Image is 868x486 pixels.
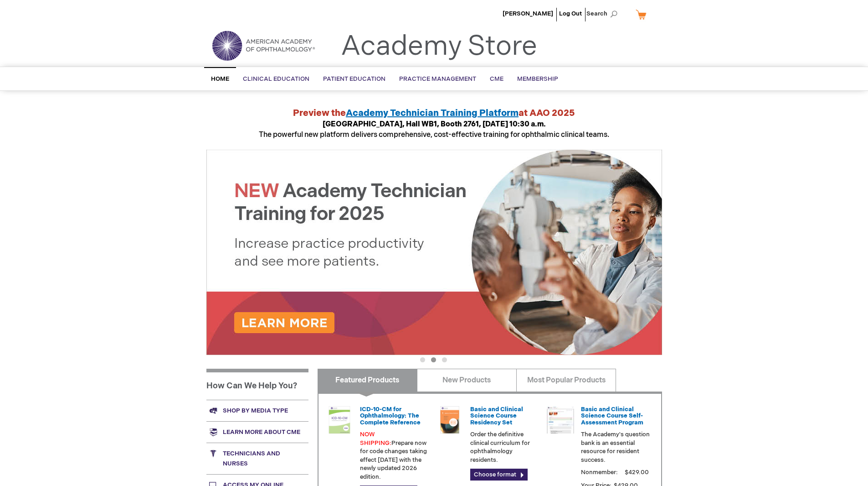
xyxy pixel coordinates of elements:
[318,369,417,392] a: Featured Products
[581,406,643,426] a: Basic and Clinical Science Course Self-Assessment Program
[360,431,391,447] font: NOW SHIPPING:
[623,469,650,476] span: $429.00
[420,357,425,362] button: 1 of 3
[490,75,503,83] span: CME
[581,467,618,478] strong: Nonmember:
[503,10,553,17] a: [PERSON_NAME]
[243,75,309,83] span: Clinical Education
[326,406,353,434] img: 0120008u_42.png
[323,120,546,129] strong: [GEOGRAPHIC_DATA], Hall WB1, Booth 2761, [DATE] 10:30 a.m.
[559,10,582,17] a: Log Out
[517,75,558,83] span: Membership
[341,30,537,63] a: Academy Store
[206,443,308,474] a: Technicians and nurses
[470,406,523,426] a: Basic and Clinical Science Course Residency Set
[293,108,575,119] strong: Preview the at AAO 2025
[586,5,621,23] span: Search
[206,369,308,400] h1: How Can We Help You?
[470,430,539,464] p: Order the definitive clinical curriculum for ophthalmology residents.
[470,469,528,481] a: Choose format
[323,75,385,83] span: Patient Education
[360,406,421,426] a: ICD-10-CM for Ophthalmology: The Complete Reference
[516,369,616,392] a: Most Popular Products
[206,400,308,421] a: Shop by media type
[211,75,229,83] span: Home
[442,357,447,362] button: 3 of 3
[436,406,463,434] img: 02850963u_47.png
[346,108,519,119] a: Academy Technician Training Platform
[360,430,429,481] p: Prepare now for code changes taking effect [DATE] with the newly updated 2026 edition.
[547,406,574,434] img: bcscself_20.jpg
[259,120,609,139] span: The powerful new platform delivers comprehensive, cost-effective training for ophthalmic clinical...
[399,75,476,83] span: Practice Management
[431,357,436,362] button: 2 of 3
[206,421,308,443] a: Learn more about CME
[581,430,650,464] p: The Academy's question bank is an essential resource for resident success.
[417,369,517,392] a: New Products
